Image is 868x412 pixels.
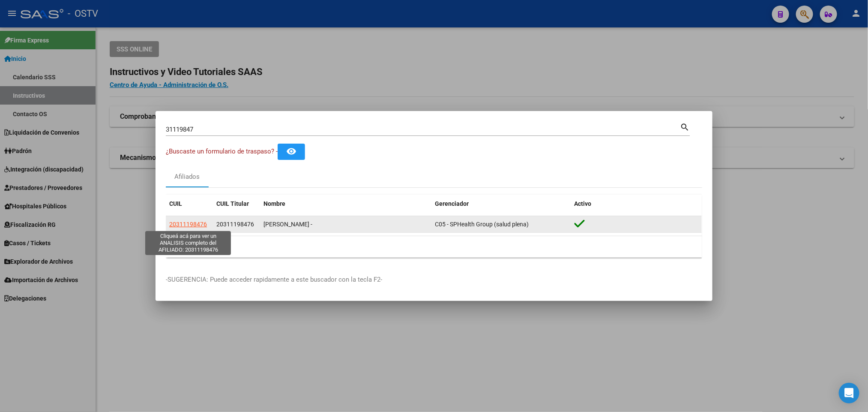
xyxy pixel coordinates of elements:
datatable-header-cell: Activo [571,195,702,213]
span: CUIL [169,200,182,207]
mat-icon: search [680,121,690,132]
div: Open Intercom Messenger [839,383,859,403]
span: 20311198476 [216,221,254,228]
div: 1 total [166,236,702,258]
span: Nombre [263,200,285,207]
datatable-header-cell: Gerenciador [431,195,571,213]
span: Gerenciador [435,200,469,207]
span: 20311198476 [169,221,207,228]
span: C05 - SPHealth Group (salud plena) [435,221,529,228]
span: ¿Buscaste un formulario de traspaso? - [166,147,278,155]
mat-icon: remove_red_eye [286,146,296,156]
span: CUIL Titular [216,200,249,207]
p: -SUGERENCIA: Puede acceder rapidamente a este buscador con la tecla F2- [166,275,702,285]
datatable-header-cell: Nombre [260,195,431,213]
datatable-header-cell: CUIL [166,195,213,213]
span: Activo [575,200,592,207]
div: [PERSON_NAME] - [263,220,428,229]
datatable-header-cell: CUIL Titular [213,195,260,213]
div: Afiliados [175,172,200,182]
